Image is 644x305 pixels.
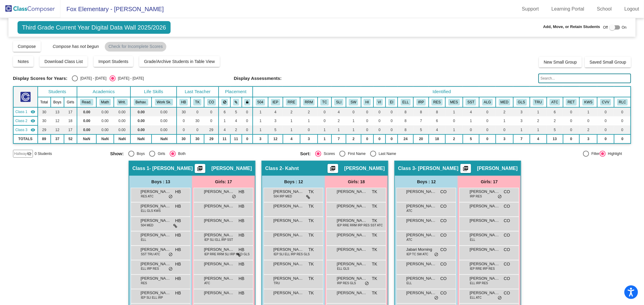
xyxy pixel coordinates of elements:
[460,164,471,173] button: Print Students Details
[346,134,361,143] td: 2
[614,134,631,143] td: 0
[543,24,600,30] span: Add, Move, or Retain Students
[191,125,204,134] td: 0
[283,97,300,107] th: Resource Room ELA
[413,125,428,134] td: 5
[530,134,547,143] td: 4
[130,125,151,134] td: 0.00
[191,107,204,116] td: 0
[597,134,614,143] td: 0
[129,176,192,188] div: Boys : 13
[94,56,133,67] button: Import Students
[242,116,253,125] td: 0
[98,59,128,64] span: Import Students
[479,125,496,134] td: 0
[300,125,318,134] td: 0
[620,4,644,14] a: Logout
[144,59,215,64] span: Grade/Archive Students in Table View
[283,107,300,116] td: 2
[318,107,332,116] td: 0
[614,116,631,125] td: 0
[14,151,27,156] span: Hallway
[13,134,38,143] td: TOTALS
[139,56,220,67] button: Grade/Archive Students in Table View
[177,125,191,134] td: 0
[286,99,297,105] button: RRE
[271,99,280,105] button: IEP
[18,21,171,34] span: Third Grade Current Year Digital Data Wall 2025/2026
[300,107,318,116] td: 2
[614,107,631,116] td: 0
[579,134,597,143] td: 3
[373,107,386,116] td: 0
[283,125,300,134] td: 1
[268,116,283,125] td: 3
[282,165,299,171] span: - Kahnt
[300,97,318,107] th: Resource Room Math
[51,107,64,116] td: 13
[448,99,460,105] button: MES
[300,151,485,157] mat-radio-group: Select an option
[479,116,496,125] td: 0
[466,99,476,105] button: SST
[38,125,51,134] td: 29
[538,74,631,83] input: Search...
[219,97,230,107] th: Keep away students
[332,116,346,125] td: 2
[463,107,479,116] td: 4
[253,86,631,97] th: Identified
[346,125,361,134] td: 1
[15,118,27,124] span: Class 2
[207,99,216,105] button: CO
[27,151,32,156] mat-icon: visibility_off
[479,134,496,143] td: 0
[219,107,230,116] td: 6
[617,99,628,105] button: RLC
[219,86,253,97] th: Placement
[398,107,413,116] td: 8
[155,99,173,105] button: Work Sk.
[416,99,426,105] button: IRP
[13,41,41,52] button: Compose
[413,116,428,125] td: 7
[177,97,191,107] th: Heather Bochenek
[332,134,346,143] td: 7
[31,127,36,132] mat-icon: visibility
[579,97,597,107] th: Kindergarten Waiver Student
[376,99,383,105] button: VI
[386,97,398,107] th: Emotional Impairment (1.5 if primary)
[13,56,34,67] button: Notes
[268,134,283,143] td: 12
[364,99,371,105] button: HI
[547,97,563,107] th: Attentional Concerns
[191,116,204,125] td: 30
[346,107,361,116] td: 0
[38,116,51,125] td: 30
[149,165,193,171] span: - [PERSON_NAME]
[110,151,124,156] span: Show:
[300,151,311,156] span: Sort:
[496,125,513,134] td: 0
[386,107,398,116] td: 0
[242,134,253,143] td: 0
[134,99,148,105] button: Behav.
[597,116,614,125] td: 0
[479,107,496,116] td: 0
[413,97,428,107] th: Individual Reading Improvement Plan (IRIP: K-3)
[195,164,205,173] button: Print Students Details
[318,134,332,143] td: 1
[234,76,282,81] span: Display Assessments:
[242,125,253,134] td: 0
[99,99,111,105] button: Math
[38,97,51,107] th: Total
[105,42,166,52] mat-chip: Check for Incomplete Scores
[479,97,496,107] th: Allergy
[373,116,386,125] td: 0
[463,125,479,134] td: 0
[177,116,191,125] td: 0
[329,165,337,174] mat-icon: picture_as_pdf
[496,97,513,107] th: Medical Condition
[117,99,128,105] button: Writ.
[386,125,398,134] td: 0
[513,116,530,125] td: 3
